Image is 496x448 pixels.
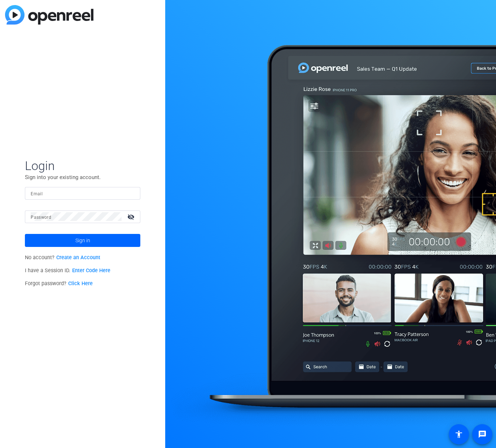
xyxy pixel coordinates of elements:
span: Sign in [75,231,90,249]
button: Sign in [25,234,140,247]
mat-icon: accessibility [455,430,463,439]
span: I have a Session ID. [25,268,110,274]
input: Enter Email Address [31,189,135,197]
img: blue-gradient.svg [5,5,93,25]
p: Sign into your existing account. [25,173,140,181]
mat-label: Email [31,191,43,196]
span: Forgot password? [25,280,93,287]
mat-icon: visibility_off [123,212,140,222]
span: No account? [25,255,100,261]
mat-label: Password [31,215,51,220]
a: Click Here [68,280,93,287]
span: Login [25,158,140,173]
a: Enter Code Here [72,268,110,274]
mat-icon: message [478,430,487,439]
a: Create an Account [56,255,100,261]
